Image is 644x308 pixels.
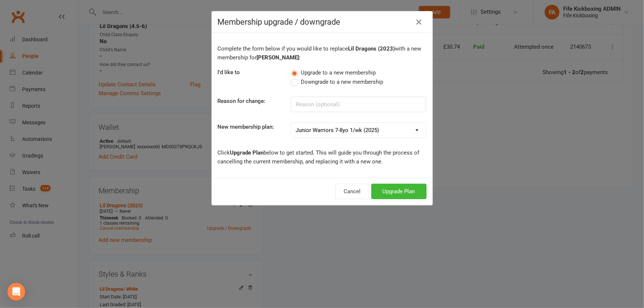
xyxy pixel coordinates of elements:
[218,68,240,77] label: I'd like to
[413,16,425,28] button: Close
[257,54,301,61] b: [PERSON_NAME]:
[218,17,427,27] h4: Membership upgrade / downgrade
[301,68,376,76] span: Upgrade to a new membership
[301,77,383,85] span: Downgrade to a new membership
[218,148,427,166] p: Click below to get started. This will guide you through the process of cancelling the current mem...
[335,184,369,199] button: Cancel
[218,97,266,105] label: Reason for change:
[218,44,427,62] p: Complete the form below if you would like to replace with a new membership for
[230,149,264,156] b: Upgrade Plan
[218,122,274,131] label: New membership plan:
[348,45,395,52] b: Lil Dragons (2023)
[291,97,426,112] input: Reason (optional)
[371,184,427,199] button: Upgrade Plan
[7,283,25,301] div: Open Intercom Messenger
